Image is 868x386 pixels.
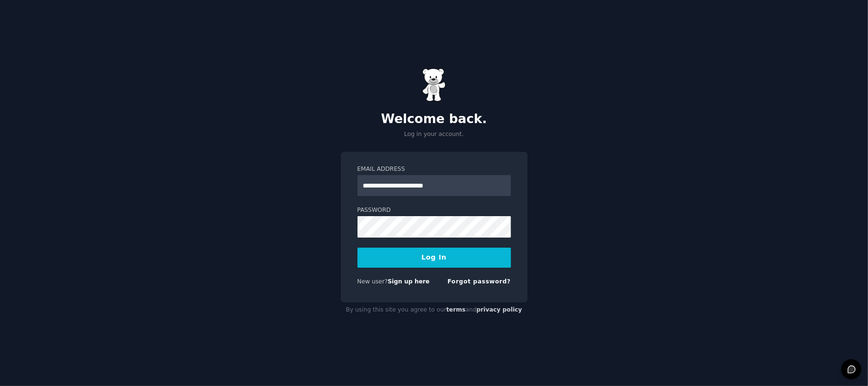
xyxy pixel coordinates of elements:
[477,306,522,313] a: privacy policy
[357,278,388,285] span: New user?
[422,68,446,102] img: Gummy Bear
[448,278,511,285] a: Forgot password?
[357,165,511,174] label: Email Address
[446,306,465,313] a: terms
[388,278,429,285] a: Sign up here
[341,112,528,127] h2: Welcome back.
[357,248,511,268] button: Log In
[357,206,511,215] label: Password
[341,130,528,139] p: Log in your account.
[341,303,528,318] div: By using this site you agree to our and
